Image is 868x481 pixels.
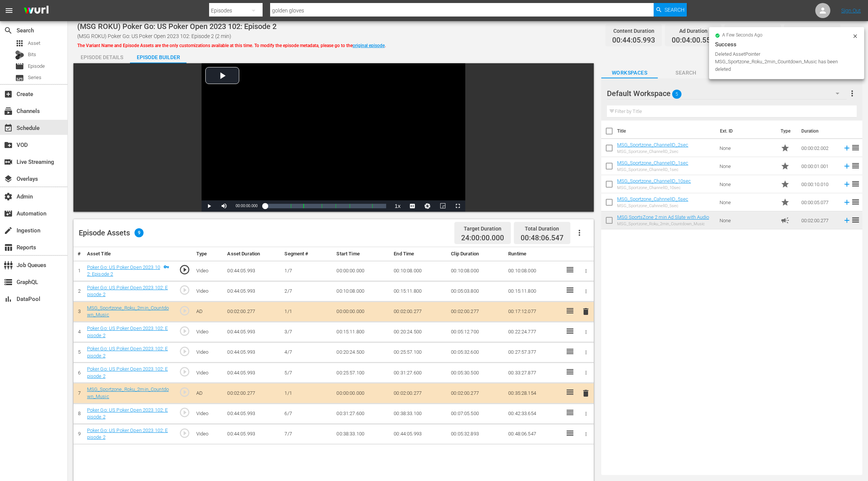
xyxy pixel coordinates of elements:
td: 6/7 [281,403,333,424]
span: 24:00:00.000 [461,234,504,243]
svg: Add to Episode [843,198,851,206]
span: Live Streaming [4,157,13,166]
td: 6 [73,363,84,383]
td: 9 [73,424,84,444]
span: Promo [781,144,790,153]
svg: Add to Episode [843,180,851,188]
th: Type [193,247,225,261]
div: Content Duration [612,26,655,36]
span: reorder [851,215,860,224]
td: 00:02:00.277 [224,301,281,322]
div: Video Player [202,63,465,212]
span: 9 [134,228,144,237]
span: play_circle_outline [179,284,190,296]
th: Segment # [281,247,333,261]
a: Poker Go: US Poker Open 2023 102: Episode 2 [87,407,168,420]
span: reorder [851,143,860,152]
div: Deleted AssetPointer MSG_Sportzone_Roku_2min_Countdown_Music has been deleted [715,50,850,73]
td: 00:10:08.000 [448,261,505,281]
a: Poker Go: US Poker Open 2023 102: Episode 2 [87,428,168,440]
span: play_circle_outline [179,305,190,316]
button: delete [581,388,590,399]
svg: Add to Episode [843,216,851,224]
div: Bits [15,50,24,60]
a: Sign Out [841,8,861,14]
span: Promo [781,198,790,207]
span: Series [28,74,41,81]
span: 00:44:05.993 [612,36,655,45]
td: 00:00:00.000 [333,301,391,322]
a: MSG_Sportzone_CahnnelID_5sec [617,196,688,202]
th: Asset Duration [224,247,281,261]
div: MSG_Sportzone_CahnnelID_5sec [617,203,688,208]
button: Episode Builder [130,48,186,63]
td: 00:05:30.500 [448,363,505,383]
td: 00:38:33.100 [333,424,391,444]
td: 00:00:00.000 [333,261,391,281]
span: 00:48:06.547 [521,234,564,242]
td: Video [193,342,225,363]
td: 00:35:28.154 [505,383,562,403]
span: delete [581,389,590,398]
td: 00:20:24.500 [333,342,391,363]
span: Asset [28,40,40,47]
span: Asset [15,39,24,48]
span: Search [4,26,13,35]
td: 00:44:05.993 [224,363,281,383]
span: (MSG ROKU) Poker Go: US Poker Open 2023 102: Episode 2 [77,22,277,31]
a: original episode [353,43,385,48]
td: Video [193,281,225,301]
span: menu [5,6,14,15]
td: Video [193,424,225,444]
td: 1 [73,261,84,281]
div: Default Workspace [607,83,847,104]
span: Overlays [4,174,13,183]
td: Video [193,322,225,342]
td: 00:02:00.277 [448,301,505,322]
td: 00:31:27.600 [333,403,391,424]
td: 00:42:33.654 [505,403,562,424]
span: reorder [851,197,860,206]
span: 00:04:00.554 [672,36,715,45]
th: Clip Duration [448,247,505,261]
button: Captions [405,200,420,212]
span: 5 [672,86,682,102]
span: The Variant Name and Episode Assets are the only customizations available at this time. To modify... [77,43,386,48]
button: more_vert [848,84,857,102]
td: Video [193,403,225,424]
div: MSG_Sportzone_ChannelID_10sec [617,185,691,190]
td: 8 [73,403,84,424]
td: 4 [73,322,84,342]
th: Type [776,121,797,142]
td: 00:44:05.993 [224,342,281,363]
td: Video [193,261,225,281]
span: Create [4,90,13,99]
td: 00:25:57.100 [333,363,391,383]
td: 00:02:00.277 [224,383,281,403]
div: Episode Builder [130,48,186,66]
th: # [73,247,84,261]
td: 00:44:05.993 [224,261,281,281]
button: Mute [217,200,232,212]
span: play_circle_outline [179,386,190,398]
th: Asset Title [84,247,173,261]
td: 5 [73,342,84,363]
td: 5/7 [281,363,333,383]
td: 00:05:32.893 [448,424,505,444]
button: Episode Details [73,48,130,63]
div: Success [715,40,858,49]
td: 00:00:01.001 [798,157,840,175]
td: 7/7 [281,424,333,444]
span: Job Queues [4,261,13,270]
td: 00:00:02.002 [798,139,840,157]
span: VOD [4,140,13,150]
th: Start Time [333,247,391,261]
button: Jump To Time [420,200,435,212]
td: 00:38:33.100 [391,403,448,424]
td: 1/1 [281,383,333,403]
span: play_circle_outline [179,325,190,337]
div: Episode Assets [79,228,144,237]
svg: Add to Episode [843,162,851,170]
a: MSG_Sportzone_ChannelID_10sec [617,178,691,184]
td: 00:00:05.077 [798,193,840,211]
